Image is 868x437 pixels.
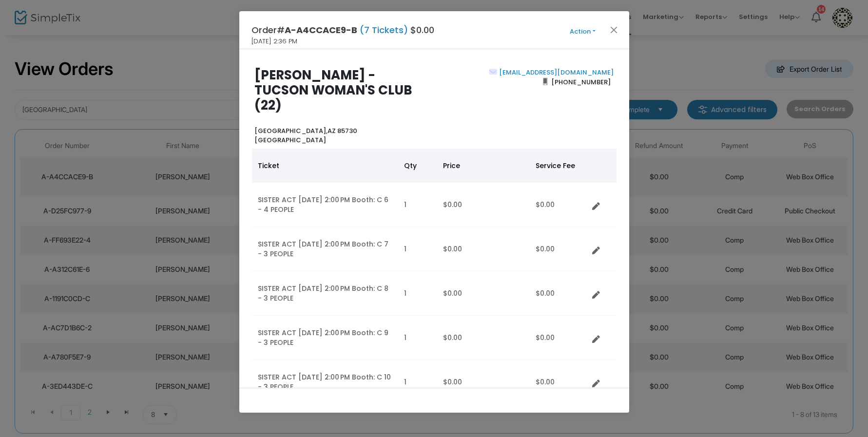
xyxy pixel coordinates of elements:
[398,183,437,227] td: 1
[530,149,588,183] th: Service Fee
[254,126,328,135] span: [GEOGRAPHIC_DATA],
[398,360,437,404] td: 1
[437,271,530,316] td: $0.00
[607,23,620,36] button: Close
[285,24,357,36] span: A-A4CCACE9-B
[252,227,398,271] td: SISTER ACT [DATE] 2:00 PM Booth: C 7 - 3 PEOPLE
[437,183,530,227] td: $0.00
[530,271,588,316] td: $0.00
[530,227,588,271] td: $0.00
[252,316,398,360] td: SISTER ACT [DATE] 2:00 PM Booth: C 9 - 3 PEOPLE
[398,227,437,271] td: 1
[251,23,434,37] h4: Order# $0.00
[357,24,410,36] span: (7 Tickets)
[252,149,398,183] th: Ticket
[252,271,398,316] td: SISTER ACT [DATE] 2:00 PM Booth: C 8 - 3 PEOPLE
[251,37,297,46] span: [DATE] 2:36 PM
[548,74,614,90] span: [PHONE_NUMBER]
[252,183,398,227] td: SISTER ACT [DATE] 2:00 PM Booth: C 6 - 4 PEOPLE
[398,316,437,360] td: 1
[254,66,412,114] b: [PERSON_NAME] - TUCSON WOMAN'S CLUB (22)
[252,360,398,404] td: SISTER ACT [DATE] 2:00 PM Booth: C 10 - 3 PEOPLE
[437,149,530,183] th: Price
[554,26,612,37] button: Action
[497,68,614,77] a: [EMAIL_ADDRESS][DOMAIN_NAME]
[530,316,588,360] td: $0.00
[437,360,530,404] td: $0.00
[437,227,530,271] td: $0.00
[398,271,437,316] td: 1
[437,316,530,360] td: $0.00
[530,183,588,227] td: $0.00
[254,126,357,145] b: AZ 85730 [GEOGRAPHIC_DATA]
[398,149,437,183] th: Qty
[530,360,588,404] td: $0.00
